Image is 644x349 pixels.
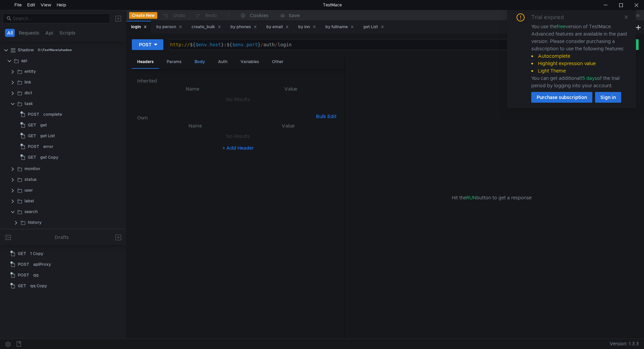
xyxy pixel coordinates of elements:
li: Light Theme [531,67,628,74]
div: You use the version of TestMace. Advanced features are available in the paid version. Please cons... [531,23,628,89]
div: complete [43,109,62,119]
div: Shadow [18,45,34,55]
nz-embed-empty: No Results [226,133,250,139]
div: by email [266,23,289,31]
span: Version: 1.3.3 [609,339,639,349]
span: GET [28,152,36,162]
button: All [5,29,15,37]
button: Api [43,29,55,37]
div: Drafts [55,233,69,241]
span: 15 days [581,75,597,81]
div: dict [24,88,32,98]
div: test_single_search [43,228,80,238]
span: POST [18,270,29,280]
div: api [21,56,27,66]
div: search [24,207,38,217]
div: by fullname [325,23,354,31]
div: label [24,196,34,206]
div: get [40,120,47,130]
button: Redo [190,10,222,20]
div: login [131,23,147,31]
div: Params [161,56,187,68]
th: Value [243,85,339,93]
div: Auth [213,56,233,68]
span: GET [18,249,26,259]
div: POST [139,41,152,48]
span: GET [18,281,26,291]
nz-embed-empty: No Results [226,96,250,102]
span: RUN [466,195,476,201]
h6: Inherited [137,77,339,85]
div: qq Copy [30,281,47,291]
button: Scripts [57,29,77,37]
span: free [557,23,566,30]
div: link [24,77,31,87]
div: Body [189,56,210,68]
button: Sign in [595,92,621,103]
div: Undo [173,11,185,19]
div: history [28,217,42,228]
div: apiProxy [33,259,51,269]
div: Other [267,56,289,68]
div: Variables [235,56,264,68]
span: POST [18,259,29,269]
button: POST [132,39,163,50]
button: Create New [129,12,157,19]
div: Redo [205,11,217,19]
div: get List [363,23,384,31]
th: Value [243,122,334,130]
div: status [24,174,37,185]
div: Trial expired [531,13,572,21]
button: Undo [157,10,190,20]
div: by person [156,23,182,31]
span: POST [28,142,39,152]
th: Name [143,85,243,93]
div: get Copy [40,152,58,162]
span: GET [28,131,36,141]
div: You can get additional of the trial period by logging into your account. [531,74,628,89]
div: get List [40,131,55,141]
div: entity [24,66,36,77]
button: + Add Header [220,144,257,152]
div: create_bulk [192,23,221,31]
button: Requests [17,29,41,37]
h6: Own [137,114,313,122]
div: qq [33,270,39,280]
th: Name [148,122,243,130]
span: GET [28,120,36,130]
div: by inn [298,23,316,31]
div: Save [289,13,300,18]
span: POST [28,109,39,119]
input: Search... [13,15,106,22]
button: Purchase subscription [531,92,592,103]
div: D:\TestMace\shadow [38,45,72,55]
div: Cookies [250,11,268,19]
div: task [24,99,33,109]
div: monitor [24,164,40,174]
div: user [24,185,33,195]
li: Autocomplete [531,52,628,60]
span: POST [28,228,39,238]
div: by phones [230,23,257,31]
div: 1 Copy [30,249,43,259]
li: Highlight expression value [531,60,628,67]
div: Headers [132,56,159,69]
div: error [43,142,53,152]
span: Hit the button to get a response [452,194,532,201]
button: Bulk Edit [313,112,339,120]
